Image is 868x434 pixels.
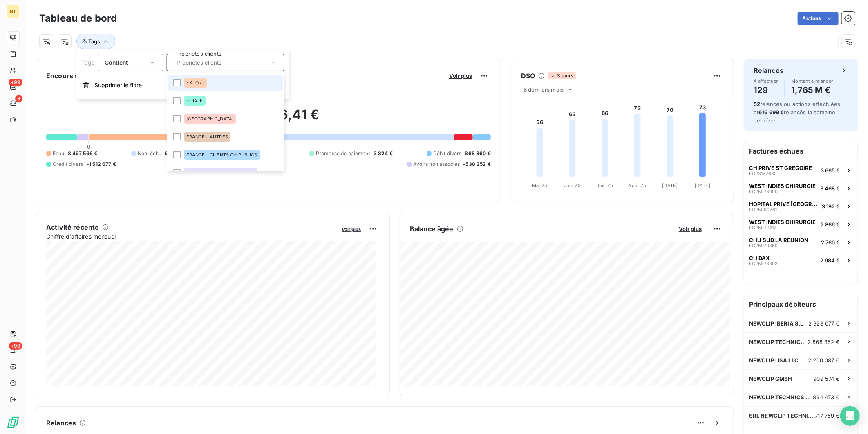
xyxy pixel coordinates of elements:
[840,406,860,426] div: Open Intercom Messenger
[105,59,128,66] span: Contient
[15,95,22,102] span: 8
[186,152,257,157] span: FRANCE - CLIENTS CH PUBLICS
[808,357,840,364] span: 2 200 087 €
[744,179,858,197] button: WEST INDIES CHIRURGIEFC250730903 468 €
[749,357,799,364] span: NEWCLIP USA LLC
[662,183,678,188] tspan: [DATE]
[754,84,778,97] h4: 129
[46,71,93,81] h6: Encours client
[744,294,858,314] h6: Principaux débiteurs
[186,80,204,85] span: EXPORT
[87,143,90,150] span: 0
[597,183,613,188] tspan: Juil. 25
[749,412,815,419] span: SRL NEWCLIP TECHNICS [GEOGRAPHIC_DATA]
[792,84,833,97] h4: 1,765 M €
[792,79,833,84] span: Montant à relancer
[749,201,819,207] span: HOPITAL PRIVE [GEOGRAPHIC_DATA]
[68,150,98,157] span: 8 497 566 €
[749,261,778,266] span: FC25073393
[814,375,840,382] span: 909 574 €
[465,150,491,157] span: 868 860 €
[744,233,858,251] button: CHU SUD LA REUNIONFC250708502 760 €
[523,86,564,93] span: 6 derniers mois
[754,79,778,84] span: À effectuer
[815,412,840,419] span: 717 759 €
[339,225,363,233] button: Voir plus
[749,243,778,248] span: FC25070850
[813,394,840,400] span: 894 473 €
[9,79,22,86] span: +99
[676,225,704,233] button: Voir plus
[410,224,454,234] h6: Balance âgée
[521,71,535,81] h6: DSO
[749,339,808,345] span: NEWCLIP TECHNICS AUSTRALIA PTY
[821,239,840,246] span: 2 760 €
[53,160,83,168] span: Crédit divers
[88,38,100,45] span: Tags
[564,183,581,188] tspan: Juin 25
[679,226,702,232] span: Voir plus
[447,72,474,79] button: Voir plus
[798,12,839,25] button: Actions
[76,34,115,49] button: Tags
[749,183,816,189] span: WEST INDIES CHIRURGIE
[46,418,76,428] h6: Relances
[820,185,840,192] span: 3 468 €
[46,106,491,131] h2: 17 575 206,41 €
[138,150,161,157] span: Non-échu
[749,171,777,176] span: FC23122682
[165,150,195,157] span: 9 338 365 €
[76,76,289,94] button: Supprimer le filtre
[186,116,234,121] span: [GEOGRAPHIC_DATA]
[821,167,840,174] span: 3 665 €
[532,183,547,188] tspan: Mai 25
[46,232,336,241] span: Chiffre d'affaires mensuel
[695,183,710,188] tspan: [DATE]
[749,394,813,400] span: NEWCLIP TECHNICS JAPAN KK
[39,11,117,26] h3: Tableau de bord
[316,150,370,157] span: Promesse de paiement
[754,66,783,75] h6: Relances
[749,255,770,261] span: CH DAX
[749,207,777,212] span: FC25080261
[749,237,808,243] span: CHU SUD LA REUNION
[46,222,99,232] h6: Activité récente
[749,225,776,230] span: FC25072417
[808,320,840,327] span: 2 928 077 €
[9,342,22,350] span: +99
[749,320,803,327] span: NEWCLIP IBERIA S.L
[744,251,858,269] button: CH DAXFC250733932 684 €
[754,101,760,107] span: 52
[744,141,858,161] h6: Factures échues
[81,59,95,66] span: Tags
[758,109,784,115] span: 616 699 €
[744,215,858,233] button: WEST INDIES CHIRURGIEFC250724172 866 €
[186,98,203,103] span: FILIALE
[433,150,462,157] span: Débit divers
[173,59,269,66] input: Propriétés clients
[87,160,116,168] span: -1 512 677 €
[463,160,491,168] span: -538 252 €
[754,101,841,124] span: relances ou actions effectuées et relancés la semaine dernière.
[749,165,812,171] span: CH PRIVE ST GREGOIRE
[749,375,792,382] span: NEWCLIP GMBH
[744,197,858,215] button: HOPITAL PRIVE [GEOGRAPHIC_DATA]FC250802613 192 €
[186,134,228,139] span: FRANCE - AUTRES
[744,161,858,179] button: CH PRIVE ST GREGOIREFC231226823 665 €
[374,150,393,157] span: 3 824 €
[7,416,20,429] img: Logo LeanPay
[820,257,840,264] span: 2 684 €
[749,189,778,194] span: FC25073090
[548,72,576,79] span: 3 jours
[808,339,840,345] span: 2 868 352 €
[342,226,361,232] span: Voir plus
[822,203,840,210] span: 3 192 €
[94,81,142,89] span: Supprimer le filtre
[629,183,647,188] tspan: Août 25
[414,160,460,168] span: Avoirs non associés
[449,72,472,79] span: Voir plus
[186,170,255,175] span: FRANCE - CLIENTS STANDARD
[749,219,816,225] span: WEST INDIES CHIRURGIE
[53,150,65,157] span: Échu
[821,221,840,228] span: 2 866 €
